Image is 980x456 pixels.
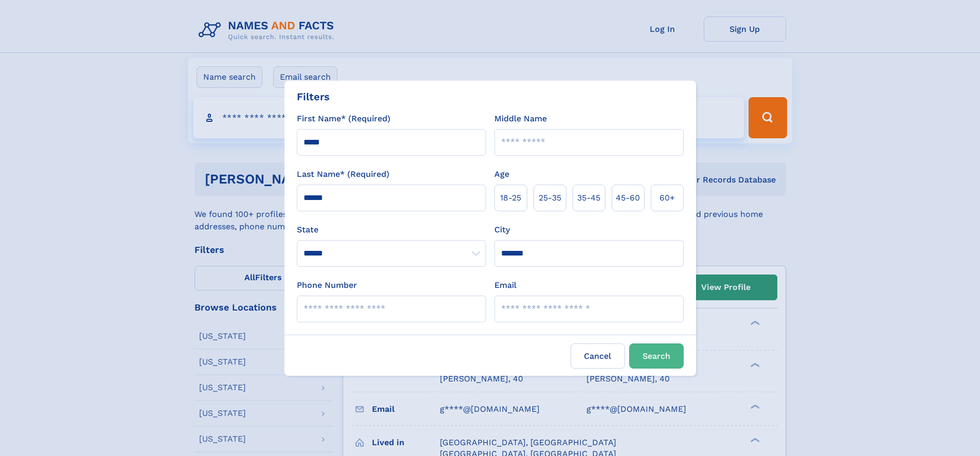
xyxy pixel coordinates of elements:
span: 45‑60 [616,192,640,204]
span: 18‑25 [500,192,521,204]
button: Search [629,343,684,369]
label: Age [494,168,509,180]
span: 25‑35 [539,192,561,204]
span: 60+ [660,192,675,204]
label: City [494,224,510,236]
label: Phone Number [297,279,357,291]
label: Cancel [571,343,625,369]
div: Filters [297,89,330,104]
label: State [297,224,486,236]
label: Last Name* (Required) [297,168,389,180]
span: 35‑45 [577,192,600,204]
label: First Name* (Required) [297,113,390,125]
label: Middle Name [494,113,547,125]
label: Email [494,279,516,291]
